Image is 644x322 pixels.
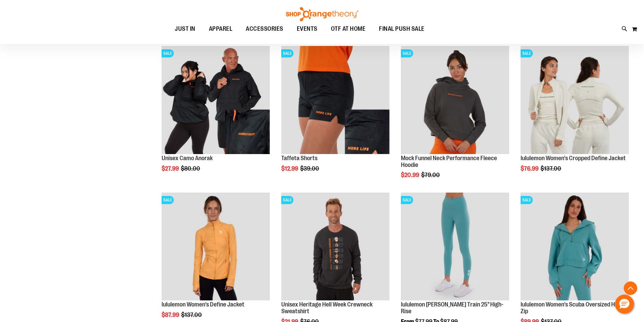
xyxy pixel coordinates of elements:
span: JUST IN [175,21,195,36]
span: SALE [162,196,174,204]
span: SALE [401,49,413,57]
button: Hello, have a question? Let’s chat. [615,295,634,314]
span: OTF AT HOME [331,21,366,36]
span: SALE [521,196,533,204]
span: $39.00 [300,165,320,172]
a: Taffeta Shorts [281,155,317,162]
span: SALE [281,49,293,57]
a: EVENTS [290,21,324,37]
span: FINAL PUSH SALE [379,21,425,36]
a: lululemon Women's Scuba Oversized Half-Zip [521,301,623,315]
img: Product image for Unisex Camo Anorak [162,46,270,154]
img: Shop Orangetheory [285,7,359,21]
a: lululemon [PERSON_NAME] Train 25" High-Rise [401,301,503,315]
img: Product image for lululemon Womens Scuba Oversized Half Zip [521,193,629,301]
a: Product image for Unisex Heritage Hell Week Crewneck SweatshirtSALE [281,193,389,302]
span: $137.00 [541,165,562,172]
a: Product image for lululemon Womens Wunder Train High-Rise Tight 25inSALE [401,193,509,302]
span: ACCESSORIES [246,21,283,36]
img: Product image for lululemon Womens Wunder Train High-Rise Tight 25in [401,193,509,301]
img: Product image for Unisex Heritage Hell Week Crewneck Sweatshirt [281,193,389,301]
span: $87.99 [162,312,180,318]
div: product [158,43,273,189]
span: $12.99 [281,165,299,172]
div: product [278,43,393,189]
a: lululemon Women's Define Jacket [162,301,244,308]
a: Product image for lululemon Define Jacket CroppedSALE [521,46,629,155]
img: Product image for Mock Funnel Neck Performance Fleece Hoodie [401,46,509,154]
span: EVENTS [297,21,317,36]
span: $137.00 [181,312,203,318]
a: APPAREL [202,21,239,36]
a: Product image for lululemon Womens Scuba Oversized Half ZipSALE [521,193,629,302]
a: Product image for Camo Tafetta ShortsSALE [281,46,389,155]
a: lululemon Women's Cropped Define Jacket [521,155,626,162]
div: product [517,43,632,189]
button: Back To Top [624,281,637,295]
img: Product image for Camo Tafetta Shorts [281,46,389,154]
a: Product image for lululemon Define JacketSALE [162,193,270,302]
a: Product image for Unisex Camo AnorakSALE [162,46,270,155]
a: Product image for Mock Funnel Neck Performance Fleece HoodieSALE [401,46,509,155]
span: $20.99 [401,172,420,178]
img: Product image for lululemon Define Jacket Cropped [521,46,629,154]
span: SALE [162,49,174,57]
a: FINAL PUSH SALE [372,21,431,37]
span: $27.99 [162,165,180,172]
a: JUST IN [168,21,202,37]
span: $80.00 [181,165,201,172]
span: $76.99 [521,165,540,172]
span: $79.00 [421,172,441,178]
a: ACCESSORIES [239,21,290,37]
a: Mock Funnel Neck Performance Fleece Hoodie [401,155,497,168]
a: OTF AT HOME [324,21,373,37]
span: APPAREL [209,21,233,36]
img: Product image for lululemon Define Jacket [162,193,270,301]
span: SALE [401,196,413,204]
a: Unisex Heritage Hell Week Crewneck Sweatshirt [281,301,373,315]
span: SALE [281,196,293,204]
div: product [398,43,512,196]
span: SALE [521,49,533,57]
a: Unisex Camo Anorak [162,155,213,162]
